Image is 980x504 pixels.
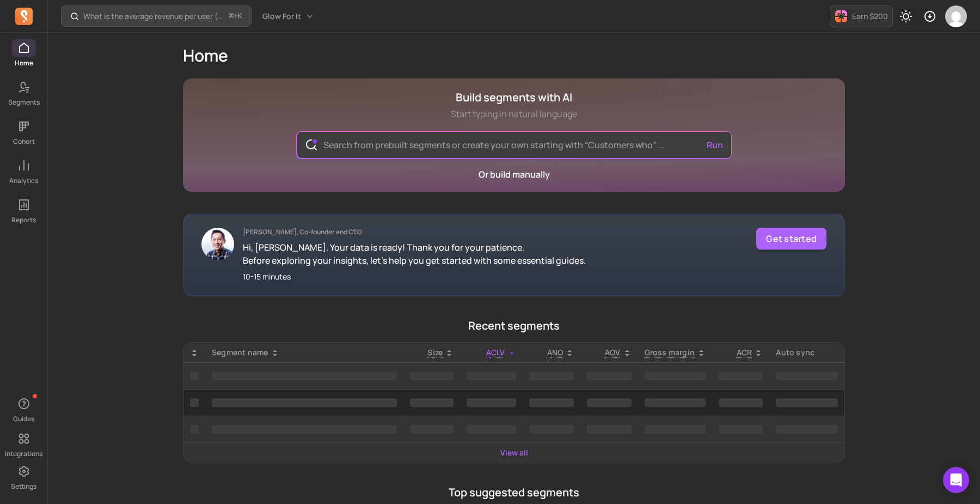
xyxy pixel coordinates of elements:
[5,450,42,458] p: Integrations
[190,425,199,434] span: ‌
[467,398,516,407] span: ‌
[12,393,36,426] button: Guides
[943,467,969,493] div: Open Intercom Messenger
[529,372,574,380] span: ‌
[467,372,516,380] span: ‌
[228,10,234,23] kbd: ⌘
[776,398,838,407] span: ‌
[852,11,888,22] p: Earn $200
[645,372,706,380] span: ‌
[645,347,695,358] p: Gross margin
[587,425,631,434] span: ‌
[212,425,397,434] span: ‌
[410,425,454,434] span: ‌
[83,11,224,22] p: What is the average revenue per user (ARPU) by cohort?
[212,398,397,407] span: ‌
[776,425,838,434] span: ‌
[262,11,301,22] span: Glow For It
[243,254,586,267] p: Before exploring your insights, let's help you get started with some essential guides.
[410,372,454,380] span: ‌
[190,398,199,407] span: ‌
[605,347,621,358] p: AOV
[479,168,550,180] a: Or build manually
[410,398,454,407] span: ‌
[8,98,40,107] p: Segments
[183,318,845,333] p: Recent segments
[756,228,826,250] button: Get started
[719,425,763,434] span: ‌
[13,137,35,146] p: Cohort
[737,347,752,358] p: ACR
[13,415,34,423] p: Guides
[9,177,38,185] p: Analytics
[15,59,33,68] p: Home
[201,228,234,260] img: John Chao CEO
[212,372,397,380] span: ‌
[587,398,631,407] span: ‌
[547,347,563,357] span: ANO
[529,398,574,407] span: ‌
[702,134,727,156] button: Run
[529,425,574,434] span: ‌
[776,347,838,358] div: Auto sync
[243,271,586,282] p: 10-15 minutes
[451,90,577,105] h1: Build segments with AI
[183,46,845,65] h1: Home
[229,10,242,22] span: +
[719,398,763,407] span: ‌
[467,425,516,434] span: ‌
[587,372,631,380] span: ‌
[256,7,321,26] button: Glow For It
[11,216,36,224] p: Reports
[776,372,838,380] span: ‌
[190,372,199,380] span: ‌
[645,425,706,434] span: ‌
[645,398,706,407] span: ‌
[183,485,845,500] p: Top suggested segments
[451,107,577,120] p: Start typing in natural language
[486,347,505,357] span: ACLV
[243,228,586,236] p: [PERSON_NAME], Co-founder and CEO
[11,482,36,491] p: Settings
[243,241,586,254] p: Hi, [PERSON_NAME]. Your data is ready! Thank you for your patience.
[895,5,917,27] button: Toggle dark mode
[212,347,397,358] div: Segment name
[61,5,252,27] button: What is the average revenue per user (ARPU) by cohort?⌘+K
[500,447,528,458] a: View all
[719,372,763,380] span: ‌
[238,12,242,21] kbd: K
[830,5,893,27] button: Earn $200
[945,5,967,27] img: avatar
[315,132,714,158] input: Search from prebuilt segments or create your own starting with “Customers who” ...
[427,347,443,357] span: Size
